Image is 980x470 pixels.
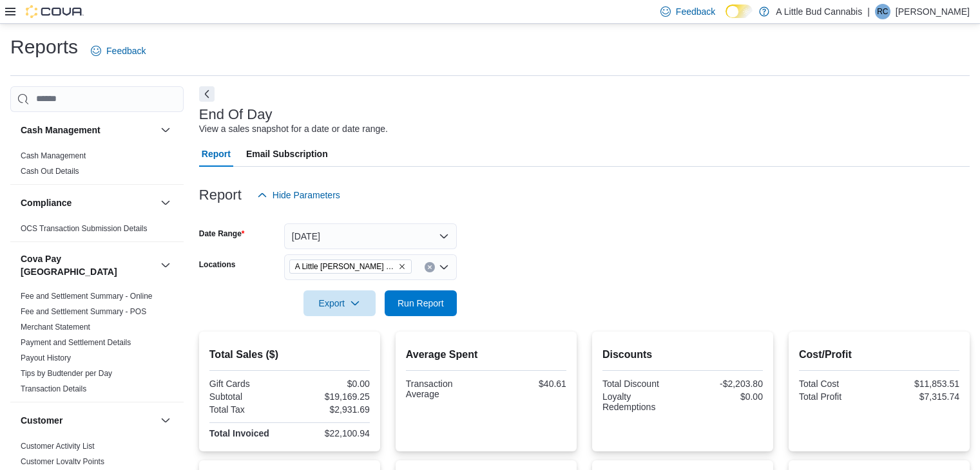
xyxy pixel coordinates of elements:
[199,259,236,270] label: Locations
[877,4,888,19] span: RC
[21,307,146,316] a: Fee and Settlement Summary - POS
[158,195,173,211] button: Compliance
[21,167,79,176] a: Cash Out Details
[676,5,715,18] span: Feedback
[21,151,86,160] a: Cash Management
[292,428,370,438] div: $22,100.94
[10,221,184,241] div: Compliance
[106,44,146,57] span: Feedback
[21,223,148,234] span: OCS Transaction Submission Details
[799,379,877,389] div: Total Cost
[209,391,287,402] div: Subtotal
[398,297,444,310] span: Run Report
[875,4,890,19] div: Rakim Chappell-Knibbs
[21,291,153,301] span: Fee and Settlement Summary - Online
[799,391,877,402] div: Total Profit
[209,379,287,389] div: Gift Cards
[21,414,155,427] button: Customer
[776,4,862,19] p: A Little Bud Cannabis
[21,442,95,451] a: Customer Activity List
[398,263,406,270] button: Remove A Little Bud White Rock from selection in this group
[199,86,215,102] button: Next
[86,38,151,64] a: Feedback
[21,292,153,301] a: Fee and Settlement Summary - Online
[21,151,86,161] span: Cash Management
[21,252,155,278] button: Cova Pay [GEOGRAPHIC_DATA]
[199,229,245,239] label: Date Range
[602,347,763,362] h2: Discounts
[21,368,112,379] span: Tips by Budtender per Day
[406,347,566,362] h2: Average Spent
[21,414,62,427] h3: Customer
[685,379,763,389] div: -$2,203.80
[202,141,231,167] span: Report
[867,4,870,19] p: |
[881,379,959,389] div: $11,853.51
[295,260,396,273] span: A Little [PERSON_NAME] Rock
[896,4,970,19] p: [PERSON_NAME]
[881,391,959,402] div: $7,315.74
[21,224,148,233] a: OCS Transaction Submission Details
[10,288,184,402] div: Cova Pay [GEOGRAPHIC_DATA]
[21,322,90,332] span: Merchant Statement
[284,223,457,249] button: [DATE]
[21,457,104,466] a: Customer Loyalty Points
[21,384,86,393] a: Transaction Details
[21,166,79,176] span: Cash Out Details
[21,456,104,467] span: Customer Loyalty Points
[246,141,328,167] span: Email Subscription
[799,347,959,362] h2: Cost/Profit
[21,441,95,451] span: Customer Activity List
[685,391,763,402] div: $0.00
[21,124,155,136] button: Cash Management
[21,353,71,363] span: Payout History
[158,122,173,138] button: Cash Management
[21,369,112,378] a: Tips by Budtender per Day
[209,347,370,362] h2: Total Sales ($)
[252,182,345,208] button: Hide Parameters
[725,5,753,18] input: Dark Mode
[439,262,449,272] button: Open list of options
[385,290,457,316] button: Run Report
[199,122,388,136] div: View a sales snapshot for a date or date range.
[21,337,131,348] span: Payment and Settlement Details
[289,259,412,274] span: A Little Bud White Rock
[273,189,340,202] span: Hide Parameters
[199,187,242,203] h3: Report
[209,404,287,415] div: Total Tax
[602,379,680,389] div: Total Discount
[10,148,184,184] div: Cash Management
[425,262,435,272] button: Clear input
[488,379,566,389] div: $40.61
[21,384,86,394] span: Transaction Details
[209,428,269,438] strong: Total Invoiced
[21,196,72,209] h3: Compliance
[292,391,370,402] div: $19,169.25
[602,391,680,412] div: Loyalty Redemptions
[21,196,155,209] button: Compliance
[26,5,84,18] img: Cova
[725,18,726,19] span: Dark Mode
[292,379,370,389] div: $0.00
[199,107,273,122] h3: End Of Day
[21,306,146,317] span: Fee and Settlement Summary - POS
[21,353,71,362] a: Payout History
[158,258,173,273] button: Cova Pay [GEOGRAPHIC_DATA]
[406,379,484,399] div: Transaction Average
[292,404,370,415] div: $2,931.69
[10,34,78,60] h1: Reports
[21,124,101,136] h3: Cash Management
[21,338,131,347] a: Payment and Settlement Details
[158,413,173,428] button: Customer
[21,323,90,332] a: Merchant Statement
[311,290,368,316] span: Export
[303,290,376,316] button: Export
